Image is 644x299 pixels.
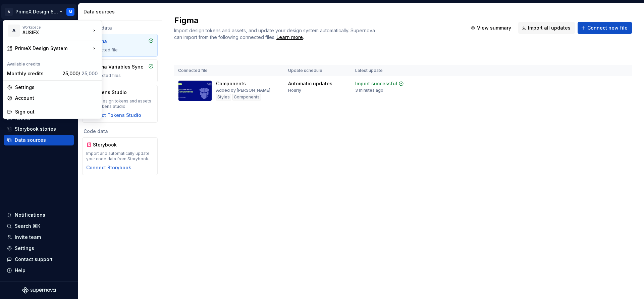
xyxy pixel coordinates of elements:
div: Available credits [4,57,100,68]
div: Workspace [22,25,91,29]
div: Account [15,95,98,101]
div: Sign out [15,109,98,115]
div: Settings [15,84,98,91]
span: 25,000 / [62,71,98,76]
span: 25,000 [82,71,98,76]
div: AUSIEX [22,29,79,36]
div: PrimeX Design System [15,45,91,52]
div: A [8,25,20,37]
div: Monthly credits [7,70,60,77]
